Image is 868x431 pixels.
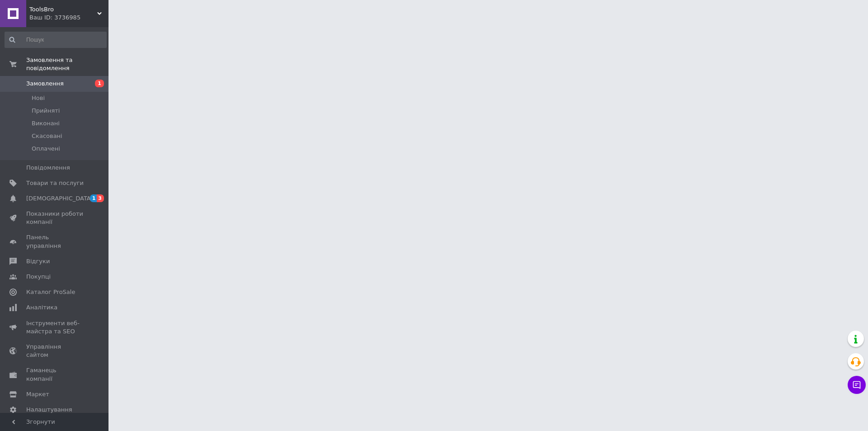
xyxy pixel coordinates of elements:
span: [DEMOGRAPHIC_DATA] [26,194,93,203]
span: Налаштування [26,406,72,414]
span: Маркет [26,390,49,398]
span: Оплачені [32,145,60,153]
span: 1 [90,194,97,202]
span: Відгуки [26,257,50,265]
span: Управління сайтом [26,343,84,359]
span: Панель управління [26,233,84,250]
span: 3 [97,194,104,202]
span: Каталог ProSale [26,288,75,296]
span: Товари та послуги [26,179,84,187]
span: Покупці [26,273,51,281]
span: Інструменти веб-майстра та SEO [26,319,84,336]
div: Ваш ID: 3736985 [29,14,108,22]
span: Гаманець компанії [26,366,84,383]
span: ToolsBro [29,5,97,14]
span: Виконані [32,119,60,128]
button: Чат з покупцем [848,376,866,394]
span: Нові [32,94,45,102]
span: 1 [95,80,104,87]
span: Скасовані [32,132,62,140]
span: Прийняті [32,107,60,115]
span: Аналітика [26,303,57,312]
span: Замовлення та повідомлення [26,56,108,72]
span: Повідомлення [26,164,70,172]
input: Пошук [5,32,107,48]
span: Показники роботи компанії [26,210,84,226]
span: Замовлення [26,80,64,88]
